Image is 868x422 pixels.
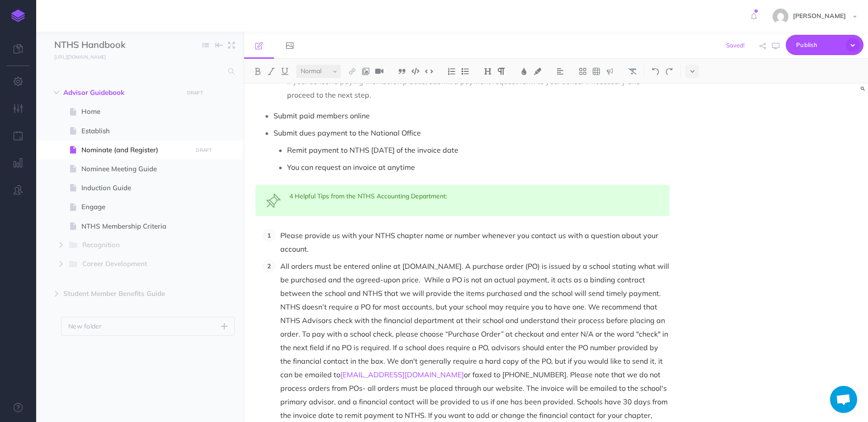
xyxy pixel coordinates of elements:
[375,68,383,75] img: Add video button
[773,9,788,24] img: e15ca27c081d2886606c458bc858b488.jpg
[63,87,178,98] span: Advisor Guidebook
[425,68,433,75] img: Inline code button
[398,68,406,75] img: Blockquote button
[287,75,670,102] p: If your school is paying membership dues, submit a payment request form to your school if necessa...
[187,90,203,96] small: DRAFT
[788,12,850,20] span: [PERSON_NAME]
[287,143,670,157] p: Remit payment to NTHS [DATE] of the invoice date
[281,68,289,75] img: Underline button
[81,126,189,136] span: Establish
[54,38,160,52] input: Documentation Name
[196,147,212,153] small: DRAFT
[274,109,670,122] p: Submit paid members online
[36,52,115,61] a: [URL][DOMAIN_NAME]
[461,68,469,75] img: Unordered list button
[61,317,235,336] button: New folder
[81,221,189,232] span: NTHS Membership Criteria
[786,35,863,55] button: Publish
[448,68,456,75] img: Ordered list button
[533,68,542,75] img: Text background color button
[11,9,25,22] img: logo-mark.svg
[82,258,176,270] span: Career Development
[651,68,660,75] img: Undo
[184,88,206,98] button: DRAFT
[287,160,670,174] p: You can request an invoice at anytime
[411,68,420,75] img: Code block button
[340,370,464,379] a: [EMAIL_ADDRESS][DOMAIN_NAME]
[63,288,178,299] span: Student Member Benefits Guide
[592,68,600,75] img: Create table button
[81,145,189,155] span: Nominate (and Register)
[82,239,176,251] span: Recognition
[193,145,215,155] button: DRAFT
[81,202,189,212] span: Engage
[348,68,356,75] img: Link button
[54,54,106,60] small: [URL][DOMAIN_NAME]
[274,126,670,140] p: Submit dues payment to the National Office
[520,68,528,75] img: Text color button
[255,185,670,216] div: 4 Helpful Tips from the NTHS Accounting Department:
[81,183,189,193] span: Induction Guide
[254,68,262,75] img: Bold button
[54,63,223,80] input: Search
[628,68,637,75] img: Clear styles button
[726,42,745,49] span: Saved!
[484,68,492,75] img: Headings dropdown button
[81,106,189,117] span: Home
[606,68,614,75] img: Callout dropdown menu button
[796,38,841,52] span: Publish
[665,68,673,75] img: Redo
[497,68,505,75] img: Paragraph button
[556,68,564,75] img: Alignment dropdown menu button
[280,229,670,256] p: Please provide us with your NTHS chapter name or number whenever you contact us with a question a...
[81,164,189,174] span: Nominee Meeting Guide
[830,386,857,413] a: Open chat
[267,68,275,75] img: Italic button
[68,321,102,331] p: New folder
[362,68,370,75] img: Add image button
